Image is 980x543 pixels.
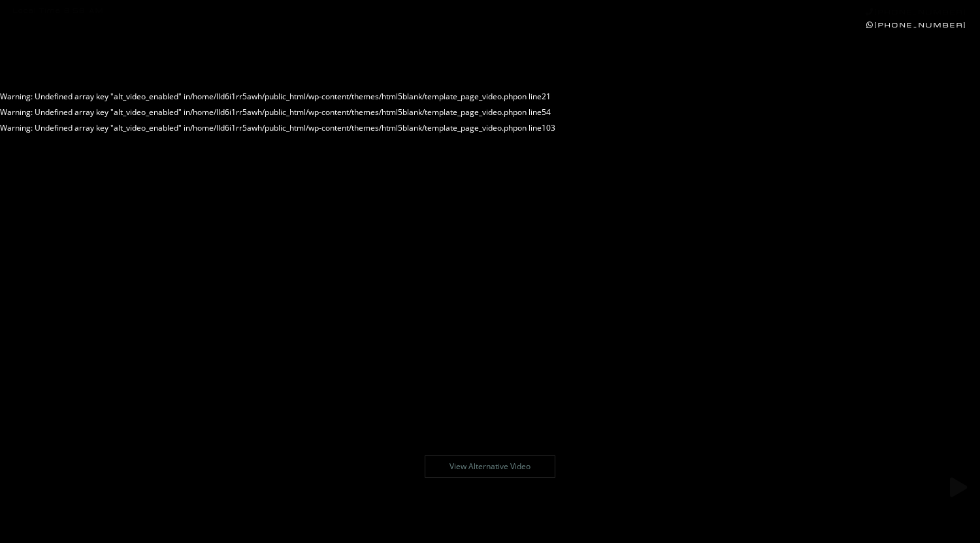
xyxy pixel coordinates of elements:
[866,8,967,16] a: [PHONE_NUMBER]
[425,455,555,478] a: View Alternative Video
[190,122,517,133] b: /home/lld6i1rr5awh/public_html/wp-content/themes/html5blank/template_page_video.php
[542,122,555,133] b: 103
[190,107,517,118] b: /home/lld6i1rr5awh/public_html/wp-content/themes/html5blank/template_page_video.php
[542,107,551,118] b: 54
[190,91,517,102] b: /home/lld6i1rr5awh/public_html/wp-content/themes/html5blank/template_page_video.php
[542,91,551,102] b: 21
[13,8,104,15] div: Local Time 8:58 AM
[866,21,967,29] a: [PHONE_NUMBER]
